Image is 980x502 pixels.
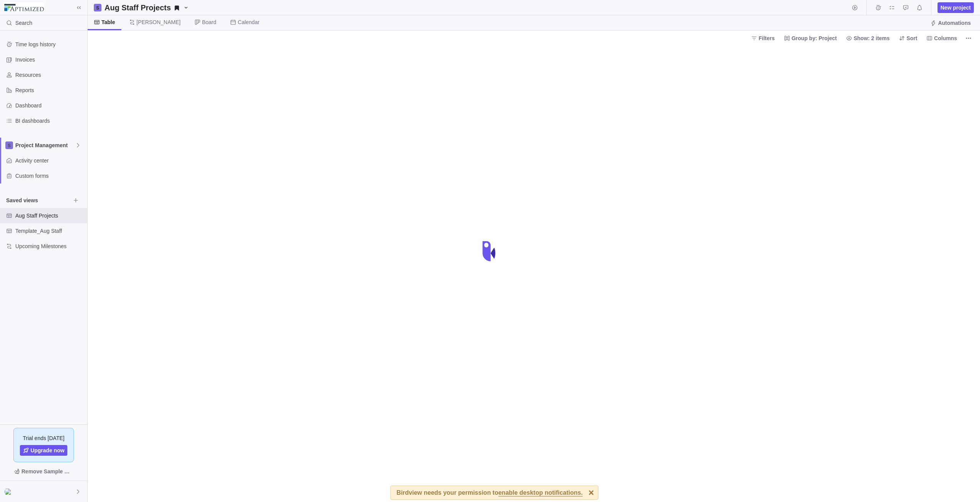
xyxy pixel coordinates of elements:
span: Table [101,18,115,26]
span: Remove Sample Data [6,465,81,478]
a: Notifications [914,6,925,12]
span: Resources [15,71,84,79]
span: Saved views [6,197,70,204]
div: Nicolas Cerezo [5,487,14,496]
span: Upgrade now [31,447,65,454]
span: Project Management [15,141,75,149]
span: Notifications [914,2,925,13]
span: Columns [934,34,957,42]
span: Sort [896,33,920,44]
span: Approval requests [900,2,911,13]
span: Time logs [873,2,884,13]
span: Filters [759,34,775,42]
span: Invoices [15,56,84,63]
span: Reports [15,86,84,94]
span: Time logs history [15,41,84,48]
img: logo [3,3,44,12]
div: loading [475,236,505,266]
span: Group by: Project [781,33,840,44]
span: Start timer [849,2,860,13]
div: Birdview needs your permission to [397,486,583,499]
span: More actions [963,33,974,44]
span: [PERSON_NAME] [137,18,181,26]
span: New project [938,2,974,13]
span: Aug Staff Projects [15,212,84,219]
span: BI dashboards [15,117,84,125]
span: Calendar [238,18,260,26]
span: Custom forms [15,172,84,180]
a: My assignments [887,6,897,12]
span: Group by: Project [792,34,837,42]
span: Template_Aug Staff [15,227,84,235]
span: Search [15,19,32,27]
span: Automations [938,19,971,27]
span: Dashboard [15,102,84,109]
span: Board [202,18,216,26]
span: My assignments [887,2,897,13]
span: Upcoming Milestones [15,242,84,250]
span: Columns [923,33,960,44]
a: Approval requests [900,6,911,12]
span: Show: 2 items [843,33,893,44]
img: Show [5,489,14,495]
span: New project [941,4,971,11]
h2: Aug Staff Projects [105,2,171,13]
a: Time logs [873,6,884,12]
span: Activity center [15,157,84,164]
span: Filters [748,33,778,44]
span: Remove Sample Data [21,467,73,476]
span: Automations [927,18,974,28]
span: Show: 2 items [854,34,890,42]
span: Aug Staff Projects [101,2,192,13]
span: Trial ends [DATE] [23,434,65,442]
span: Browse views [70,195,81,206]
a: Upgrade now [20,445,68,456]
span: enable desktop notifications. [498,490,583,497]
span: Sort [906,34,917,42]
